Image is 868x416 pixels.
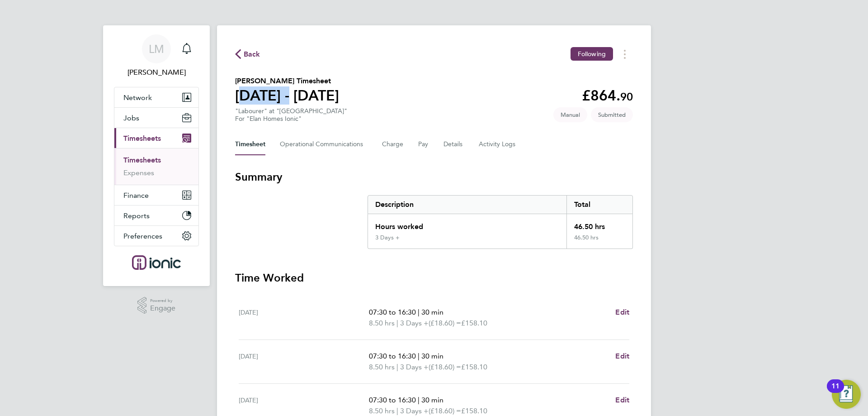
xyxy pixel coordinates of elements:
[578,50,606,58] span: Following
[400,318,429,329] span: 3 Days +
[235,115,347,123] div: For "Elan Homes Ionic"
[461,363,487,371] span: £158.10
[382,134,404,155] button: Charge
[239,307,369,329] div: [DATE]
[103,25,210,286] nav: Main navigation
[566,214,632,234] div: 46.50 hrs
[235,107,347,123] div: "Labourer" at "[GEOGRAPHIC_DATA]"
[114,255,199,270] a: Go to home page
[369,406,395,415] span: 8.50 hrs
[400,362,429,373] span: 3 Days +
[235,134,265,155] button: Timesheet
[123,134,161,143] span: Timesheets
[280,134,368,155] button: Operational Communications
[235,48,260,60] button: Back
[114,206,198,225] button: Reports
[566,196,632,214] div: Total
[396,363,398,371] span: |
[396,319,398,327] span: |
[368,196,566,214] div: Description
[368,195,633,249] div: Summary
[418,308,420,316] span: |
[375,234,400,241] div: 3 Days +
[418,134,429,155] button: Pay
[123,191,149,200] span: Finance
[615,352,629,360] span: Edit
[582,87,633,104] app-decimal: £864.
[396,406,398,415] span: |
[369,319,395,327] span: 8.50 hrs
[615,351,629,362] a: Edit
[114,108,198,128] button: Jobs
[123,168,154,177] a: Expenses
[235,170,633,184] h3: Summary
[553,107,587,122] span: This timesheet was manually created.
[617,47,633,61] button: Timesheets Menu
[150,305,175,312] span: Engage
[123,93,152,102] span: Network
[114,185,198,205] button: Finance
[461,319,487,327] span: £158.10
[418,352,420,360] span: |
[831,386,840,398] div: 11
[132,255,181,270] img: ionic-logo-retina.png
[429,319,461,327] span: (£18.60) =
[615,396,629,404] span: Edit
[418,396,420,404] span: |
[114,34,199,78] a: LM[PERSON_NAME]
[369,352,416,360] span: 07:30 to 16:30
[114,226,198,246] button: Preferences
[137,297,176,314] a: Powered byEngage
[149,43,164,55] span: LM
[421,308,443,316] span: 30 min
[235,86,339,105] h1: [DATE] - [DATE]
[369,396,416,404] span: 07:30 to 16:30
[369,308,416,316] span: 07:30 to 16:30
[235,76,339,86] h2: [PERSON_NAME] Timesheet
[615,307,629,318] a: Edit
[114,87,198,107] button: Network
[114,67,199,78] span: Laura Moody
[123,114,139,122] span: Jobs
[114,148,198,185] div: Timesheets
[235,271,633,285] h3: Time Worked
[421,352,443,360] span: 30 min
[421,396,443,404] span: 30 min
[566,234,632,249] div: 46.50 hrs
[239,351,369,373] div: [DATE]
[479,134,517,155] button: Activity Logs
[150,297,175,305] span: Powered by
[368,214,566,234] div: Hours worked
[123,156,161,164] a: Timesheets
[832,380,861,409] button: Open Resource Center, 11 new notifications
[620,90,633,103] span: 90
[114,128,198,148] button: Timesheets
[461,406,487,415] span: £158.10
[615,308,629,316] span: Edit
[123,232,162,240] span: Preferences
[244,49,260,60] span: Back
[369,363,395,371] span: 8.50 hrs
[429,406,461,415] span: (£18.60) =
[591,107,633,122] span: This timesheet is Submitted.
[429,363,461,371] span: (£18.60) =
[571,47,613,61] button: Following
[443,134,464,155] button: Details
[123,211,150,220] span: Reports
[615,395,629,406] a: Edit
